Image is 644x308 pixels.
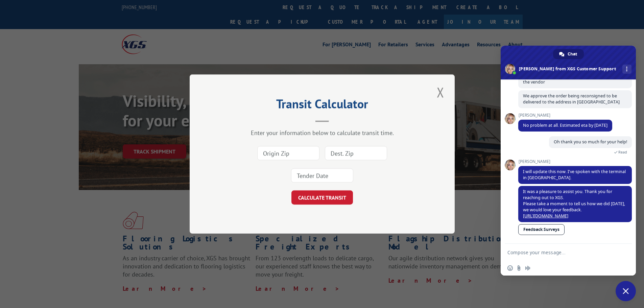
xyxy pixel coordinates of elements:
[518,224,565,235] a: Feedback Surveys
[291,168,353,183] input: Tender Date
[554,139,627,145] span: Oh thank you so much for your help!
[523,189,625,219] span: It was a pleasure to assist you. Thank you for reaching out to XGS. Please take a moment to tell ...
[523,213,568,219] a: [URL][DOMAIN_NAME]
[518,113,612,118] span: [PERSON_NAME]
[616,281,636,301] a: Close chat
[523,169,626,181] span: I will update this now. I've spoken with the terminal in [GEOGRAPHIC_DATA].
[507,265,513,271] span: Insert an emoji
[291,190,353,205] button: CALCULATE TRANSIT
[518,159,632,164] span: [PERSON_NAME]
[525,265,530,271] span: Audio message
[618,150,627,155] span: Read
[523,93,620,105] span: We approve the order being reconsigned to be delivered to the address in [GEOGRAPHIC_DATA]
[325,146,387,160] input: Dest. Zip
[223,99,421,112] h2: Transit Calculator
[507,244,616,261] textarea: Compose your message...
[553,49,584,59] a: Chat
[435,83,446,101] button: Close modal
[568,49,577,59] span: Chat
[516,265,522,271] span: Send a file
[257,146,319,160] input: Origin Zip
[223,129,421,137] div: Enter your information below to calculate transit time.
[523,122,607,128] span: No problem at all. Estimated eta by [DATE]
